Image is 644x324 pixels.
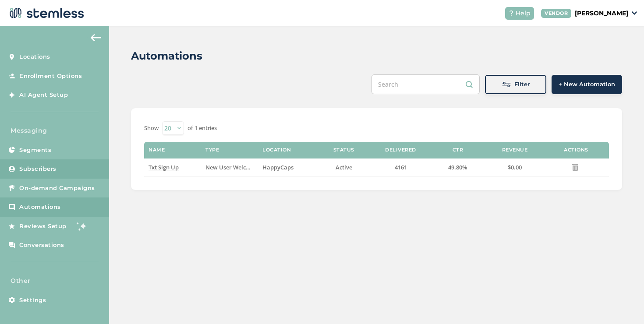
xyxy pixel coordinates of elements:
[149,147,165,153] label: Name
[19,72,82,81] span: Enrollment Options
[91,34,101,41] img: icon-arrow-back-accent-c549486e.svg
[19,91,68,99] span: AI Agent Setup
[205,164,254,171] label: New User Welcome
[453,147,464,153] label: CTR
[262,164,311,171] label: HappyCaps
[509,11,514,16] img: icon-help-white-03924b79.svg
[19,296,46,305] span: Settings
[395,163,407,171] span: 4161
[19,203,61,211] span: Automations
[19,241,64,250] span: Conversations
[541,9,571,18] div: VENDOR
[372,74,480,94] input: Search
[19,165,57,173] span: Subscribers
[205,163,258,171] span: New User Welcome
[434,164,482,171] label: 49.80%
[19,53,50,61] span: Locations
[19,184,95,193] span: On-demand Campaigns
[552,75,622,94] button: + New Automation
[149,163,179,171] span: Txt Sign Up
[205,147,219,153] label: Type
[600,282,644,324] iframe: Chat Widget
[632,11,637,15] img: icon_down-arrow-small-66adaf34.svg
[516,9,531,18] span: Help
[485,75,546,94] button: Filter
[385,147,416,153] label: Delivered
[559,80,615,89] span: + New Automation
[262,163,294,171] span: HappyCaps
[144,124,159,133] label: Show
[575,9,628,18] p: [PERSON_NAME]
[508,163,522,171] span: $0.00
[448,163,467,171] span: 49.80%
[19,146,51,155] span: Segments
[149,164,197,171] label: Txt Sign Up
[7,4,84,22] img: logo-dark-0685b13c.svg
[377,164,425,171] label: 4161
[543,142,609,158] th: Actions
[333,147,354,153] label: Status
[514,80,530,89] span: Filter
[19,222,67,231] span: Reviews Setup
[336,163,352,171] span: Active
[131,48,202,64] h2: Automations
[502,147,528,153] label: Revenue
[262,147,291,153] label: Location
[73,217,91,235] img: glitter-stars-b7820f95.gif
[188,124,217,133] label: of 1 entries
[491,164,539,171] label: $0.00
[319,164,368,171] label: Active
